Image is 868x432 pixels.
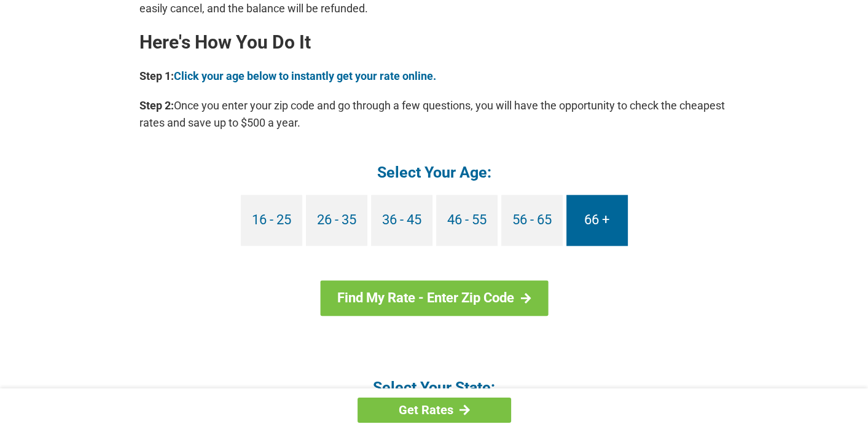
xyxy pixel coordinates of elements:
h4: Select Your State: [139,377,729,398]
a: 16 - 25 [241,195,302,246]
a: Get Rates [358,398,511,423]
b: Step 1: [139,69,174,82]
a: 36 - 45 [371,195,432,246]
a: 26 - 35 [306,195,367,246]
h4: Select Your Age: [139,162,729,183]
a: 56 - 65 [501,195,563,246]
h2: Here's How You Do It [139,33,729,52]
a: Click your age below to instantly get your rate online. [174,69,436,82]
b: Step 2: [139,99,174,112]
p: Once you enter your zip code and go through a few questions, you will have the opportunity to che... [139,97,729,132]
a: Find My Rate - Enter Zip Code [320,280,548,316]
a: 66 + [566,195,628,246]
a: 46 - 55 [436,195,498,246]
